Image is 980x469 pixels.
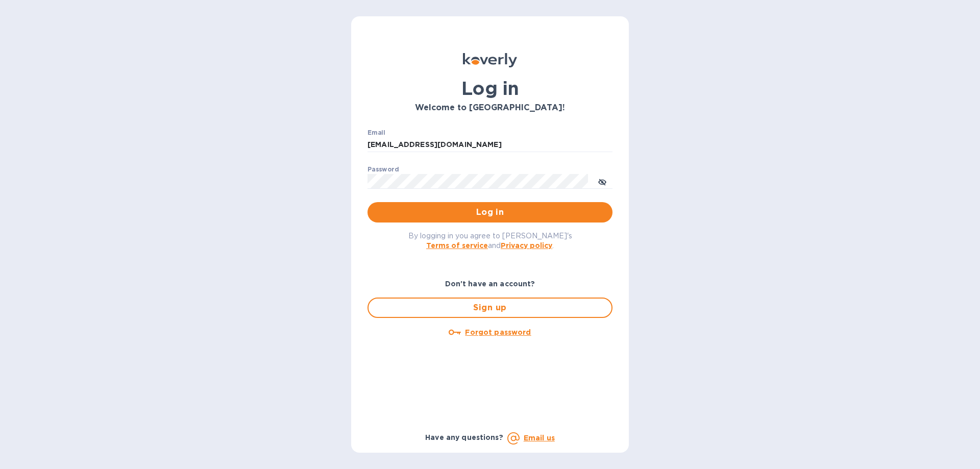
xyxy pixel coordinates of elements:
[367,166,399,172] label: Password
[501,241,552,250] a: Privacy policy
[377,302,603,314] span: Sign up
[426,241,488,250] a: Terms of service
[408,232,572,250] span: By logging in you agree to [PERSON_NAME]'s and .
[367,298,612,318] button: Sign up
[465,328,531,336] u: Forgot password
[367,137,612,153] input: Enter email address
[463,53,517,67] img: Koverly
[425,433,503,441] b: Have any questions?
[367,78,612,99] h1: Log in
[376,206,604,218] span: Log in
[367,202,612,223] button: Log in
[367,130,385,136] label: Email
[445,280,535,288] b: Don't have an account?
[524,434,555,442] a: Email us
[592,171,612,191] button: toggle password visibility
[367,103,612,113] h3: Welcome to [GEOGRAPHIC_DATA]!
